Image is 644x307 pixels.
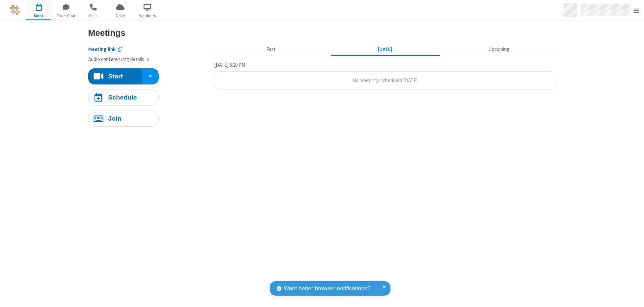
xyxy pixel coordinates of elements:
[108,94,137,101] h4: Schedule
[142,68,158,84] div: Start conference options
[108,13,133,19] span: Drive
[330,43,439,56] button: [DATE]
[88,41,209,63] section: Account details
[627,290,639,302] iframe: Chat
[80,13,106,19] span: Calls
[216,43,325,56] button: Past
[353,77,418,83] span: No meetings scheduled [DATE]
[108,115,121,122] h4: Join
[88,68,143,84] button: Start
[88,28,556,38] h3: Meetings
[214,62,245,68] span: [DATE] 6:20 PM
[284,284,370,293] span: Want better browser notifications?
[108,73,123,79] h4: Start
[135,13,160,19] span: Webinars
[10,5,20,15] img: QA Selenium DO NOT DELETE OR CHANGE
[88,46,122,53] button: Copy my meeting room link
[88,46,116,52] span: Copy my meeting room link
[53,13,78,19] span: Team Chat
[444,43,553,56] button: Upcoming
[88,89,159,106] button: Schedule
[26,13,51,19] span: Meet
[88,56,150,63] button: Audio conferencing details
[88,111,159,127] button: Join
[214,61,556,90] section: Today's Meetings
